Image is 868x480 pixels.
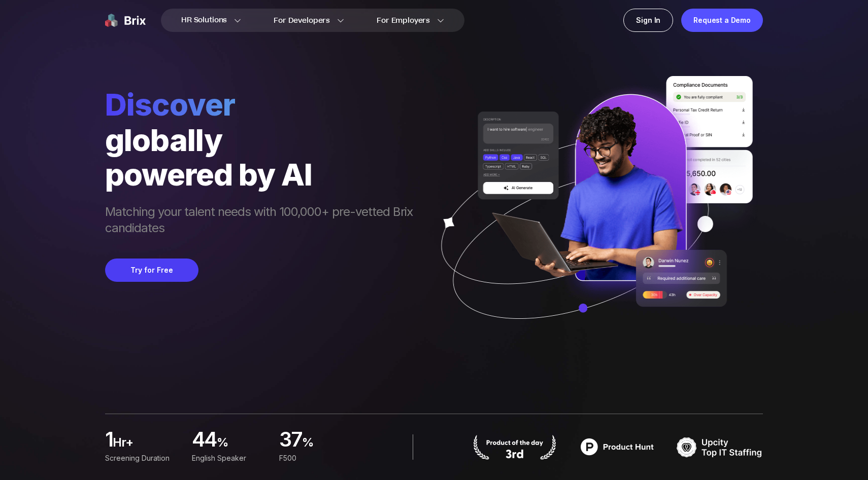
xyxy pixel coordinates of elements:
span: % [302,434,354,455]
img: product hunt badge [472,434,558,460]
span: 37 [279,430,303,451]
div: globally [105,123,423,157]
span: Matching your talent needs with 100,000+ pre-vetted Brix candidates [105,204,423,238]
span: For Employers [377,15,430,26]
img: product hunt badge [574,434,660,460]
img: TOP IT STAFFING [677,434,763,460]
span: % [217,434,267,455]
a: Request a Demo [681,9,763,32]
div: Screening duration [105,453,180,464]
span: Discover [105,86,423,123]
a: Sign In [623,9,673,32]
button: Try for Free [105,259,198,282]
span: For Developers [274,15,330,26]
div: F500 [279,453,354,464]
div: powered by AI [105,157,423,192]
span: 44 [192,430,217,451]
div: English Speaker [192,453,266,464]
span: hr+ [113,434,180,455]
span: 1 [105,430,113,451]
span: HR Solutions [181,12,227,28]
img: ai generate [423,76,763,349]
